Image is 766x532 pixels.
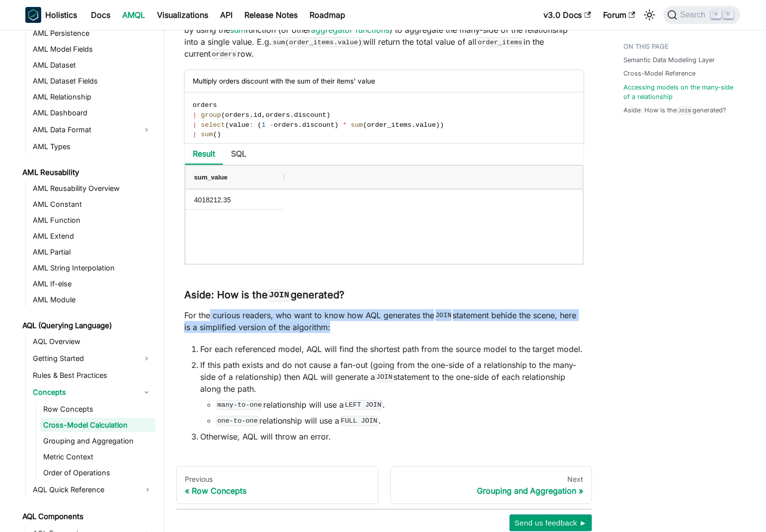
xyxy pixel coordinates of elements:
[30,197,155,211] a: AML Constant
[477,37,524,47] code: order_items
[30,351,138,366] a: Getting Started
[363,121,367,129] span: (
[214,7,238,23] a: API
[294,111,326,119] span: discount
[184,309,584,333] p: For the curious readers, who want to know how AQL generates the statement behide the scene, here ...
[200,431,584,443] li: Otherwise, AQL will throw an error.
[597,7,641,23] a: Forum
[624,83,735,101] a: Accessing models on the many-side of a relationship
[30,90,155,104] a: AML Relationship
[40,402,155,416] a: Row Concepts
[262,111,266,119] span: ,
[201,131,213,138] span: sum
[30,277,155,291] a: AML If-else
[185,486,370,496] div: Row Concepts
[138,122,155,138] button: Expand sidebar category 'AML Data Format'
[138,351,155,366] button: Expand sidebar category 'Getting Started'
[340,416,379,426] code: FULL JOIN
[624,105,726,115] a: Aside: How is theJOINgenerated?
[724,10,734,19] kbd: K
[30,384,138,400] a: Concepts
[25,7,77,23] a: HolisticsHolistics
[335,121,339,129] span: )
[238,7,304,23] a: Release Notes
[30,229,155,243] a: AML Extend
[230,25,245,35] a: sum
[30,26,155,40] a: AML Persistence
[30,106,155,120] a: AML Dashboard
[19,510,155,524] a: AQL Components
[40,418,155,432] a: Cross-Model Calculation
[176,466,379,504] a: PreviousRow Concepts
[677,106,692,115] code: JOIN
[268,289,291,301] code: JOIN
[45,9,77,21] b: Holistics
[201,121,225,129] span: select
[30,122,138,138] a: AML Data Format
[25,7,41,23] img: Holistics
[274,121,298,129] span: orders
[216,400,263,410] code: many-to-one
[193,101,217,109] span: orders
[664,6,741,24] button: Search (Command+K)
[30,181,155,195] a: AML Reusability Overview
[258,121,262,129] span: (
[399,475,584,484] div: Next
[200,359,584,427] li: If this path exists and do not cause a fan-out (going from the one-side of a relationship to the ...
[193,131,197,138] span: |
[176,466,592,504] nav: Docs pages
[85,7,116,23] a: Docs
[375,372,394,382] code: JOIN
[216,416,259,426] code: one-to-one
[412,121,416,129] span: .
[624,55,715,65] a: Semantic Data Modeling Layer
[40,466,155,480] a: Order of Operations
[216,399,584,411] li: relationship will use a .
[185,70,584,92] div: Multiply orders discount with the sum of their items' value
[185,144,223,165] li: Result
[216,415,584,427] li: relationship will use a .
[225,111,249,119] span: orders
[436,121,440,129] span: )
[151,7,214,23] a: Visualizations
[262,121,266,129] span: 1
[302,121,334,129] span: discount
[678,10,712,19] span: Search
[30,245,155,259] a: AML Partial
[19,166,155,179] a: AML Reusability
[30,42,155,56] a: AML Model Fields
[30,74,155,88] a: AML Dataset Fields
[30,482,155,498] a: AQL Quick Reference
[193,121,197,129] span: |
[184,289,584,301] h3: Aside: How is the generated?
[537,7,597,23] a: v3.0 Docs
[40,450,155,464] a: Metric Context
[40,434,155,448] a: Grouping and Aggregation
[367,121,412,129] span: order_items
[223,144,254,165] li: SQL
[185,475,370,484] div: Previous
[311,25,389,35] a: aggregator functions
[249,121,253,129] span: :
[229,121,249,129] span: value
[510,515,592,532] button: Send us feedback ►
[217,131,221,138] span: )
[253,111,261,119] span: id
[390,466,593,504] a: NextGrouping and Aggregation
[272,37,364,47] code: sum(order_items.value)
[30,213,155,227] a: AML Function
[30,58,155,72] a: AML Dataset
[30,368,155,382] a: Rules & Best Practices
[30,261,155,275] a: AML String Interpolation
[440,121,444,129] span: )
[30,335,155,349] a: AQL Overview
[30,293,155,307] a: AML Module
[298,121,302,129] span: .
[624,69,696,78] a: Cross-Model Reference
[270,121,274,129] span: -
[351,121,363,129] span: sum
[642,7,658,23] button: Switch between dark and light mode (currently light mode)
[193,111,197,119] span: |
[30,140,155,154] a: AML Types
[416,121,436,129] span: value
